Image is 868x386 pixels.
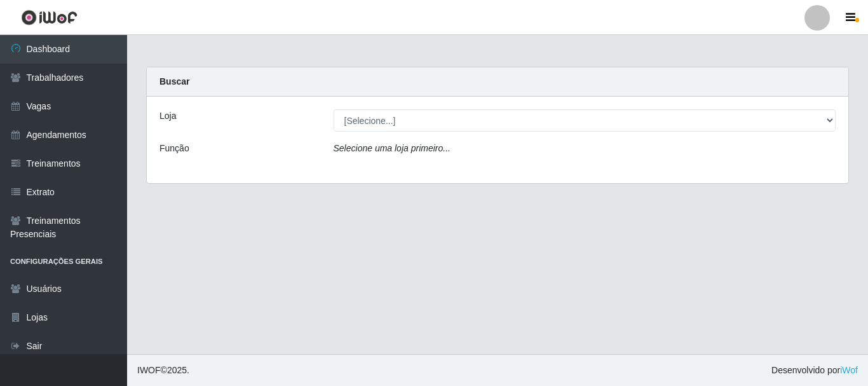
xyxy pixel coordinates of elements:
label: Loja [159,109,176,123]
span: IWOF [137,365,161,375]
span: © 2025 . [137,364,189,377]
i: Selecione uma loja primeiro... [334,143,451,153]
span: Desenvolvido por [771,364,858,377]
label: Função [159,142,189,155]
img: CoreUI Logo [21,10,78,25]
strong: Buscar [159,76,189,86]
a: iWof [840,365,858,375]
